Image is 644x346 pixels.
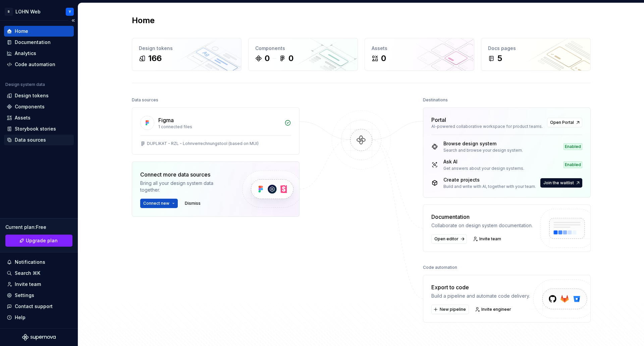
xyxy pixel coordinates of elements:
[434,236,459,242] span: Open editor
[5,8,13,16] div: R
[15,61,55,68] div: Code automation
[140,180,231,193] div: Bring all your design system data together.
[563,161,582,168] div: Enabled
[5,82,45,87] div: Design system data
[15,103,45,110] div: Components
[431,213,533,221] div: Documentation
[4,90,74,101] a: Design tokens
[288,53,293,64] div: 0
[15,259,45,265] div: Notifications
[443,158,524,165] div: Ask AI
[443,177,536,183] div: Create projects
[550,120,574,125] span: Open Portal
[443,148,523,153] div: Search and browse your design system.
[381,53,386,64] div: 0
[4,48,74,59] a: Analytics
[4,257,74,267] button: Notifications
[365,38,474,71] a: Assets0
[5,235,72,247] button: Upgrade plan
[443,140,523,147] div: Browse design system
[185,201,201,206] span: Dismiss
[139,45,234,52] div: Design tokens
[15,8,41,15] div: LOHN Web
[265,53,270,64] div: 0
[132,38,241,71] a: Design tokens166
[5,224,72,231] div: Current plan : Free
[4,301,74,312] button: Contact support
[431,116,446,124] div: Portal
[443,166,524,171] div: Get answers about your design systems.
[481,38,591,71] a: Docs pages5
[15,28,28,35] div: Home
[497,53,502,64] div: 5
[147,141,259,146] div: DUPLIKAT - RZL - Lohnverrechnungstool (based on MUI)
[255,45,351,52] div: Components
[431,293,530,299] div: Build a pipeline and automate code delivery.
[15,114,31,121] div: Assets
[4,26,74,37] a: Home
[543,180,574,186] span: Join the waitlist
[15,126,56,132] div: Storybook stories
[488,45,584,52] div: Docs pages
[68,16,78,25] button: Collapse sidebar
[15,92,49,99] div: Design tokens
[443,184,536,189] div: Build and write with AI, together with your team.
[540,178,582,188] button: Join the waitlist
[4,268,74,279] button: Search ⌘K
[15,270,40,277] div: Search ⌘K
[148,53,162,64] div: 166
[15,50,36,57] div: Analytics
[132,95,158,105] div: Data sources
[4,112,74,123] a: Assets
[4,290,74,301] a: Settings
[471,234,504,244] a: Invite team
[4,279,74,290] a: Invite team
[431,222,533,229] div: Collaborate on design system documentation.
[440,307,466,312] span: New pipeline
[15,39,51,46] div: Documentation
[158,116,174,124] div: Figma
[158,124,280,130] div: 1 connected files
[15,137,46,143] div: Data sources
[431,234,467,244] a: Open editor
[22,334,56,341] svg: Supernova Logo
[140,199,178,208] button: Connect new
[1,4,76,19] button: RLOHN WebY
[69,9,71,14] div: Y
[473,305,514,314] a: Invite engineer
[4,123,74,134] a: Storybook stories
[26,237,58,244] span: Upgrade plan
[431,124,543,129] div: AI-powered collaborative workspace for product teams.
[182,199,204,208] button: Dismiss
[4,101,74,112] a: Components
[15,292,34,299] div: Settings
[372,45,467,52] div: Assets
[431,305,469,314] button: New pipeline
[481,307,511,312] span: Invite engineer
[423,95,448,105] div: Destinations
[4,312,74,323] button: Help
[4,37,74,48] a: Documentation
[4,59,74,70] a: Code automation
[423,263,457,272] div: Code automation
[248,38,358,71] a: Components00
[140,170,231,179] div: Connect more data sources
[4,135,74,145] a: Data sources
[132,15,155,26] h2: Home
[143,201,169,206] span: Connect new
[15,303,53,310] div: Contact support
[563,143,582,150] div: Enabled
[15,281,41,288] div: Invite team
[479,236,501,242] span: Invite team
[132,107,300,155] a: Figma1 connected filesDUPLIKAT - RZL - Lohnverrechnungstool (based on MUI)
[15,314,25,321] div: Help
[431,283,530,291] div: Export to code
[547,118,582,127] a: Open Portal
